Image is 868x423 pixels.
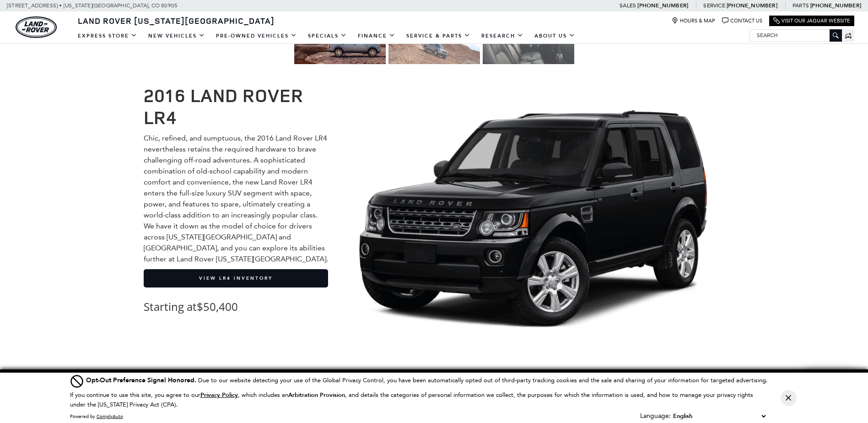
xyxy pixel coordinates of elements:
span: Land Rover [US_STATE][GEOGRAPHIC_DATA] [78,15,275,26]
a: [PHONE_NUMBER] [810,2,861,9]
a: Finance [352,28,401,44]
h1: 2016 Land Rover LR4 [144,84,328,128]
span: Starting at [144,299,197,314]
a: [STREET_ADDRESS] • [US_STATE][GEOGRAPHIC_DATA], CO 80905 [7,2,178,9]
u: Privacy Policy [200,391,238,399]
a: Privacy Policy [200,391,238,398]
a: About Us [529,28,581,44]
a: Research [476,28,529,44]
p: If you continue to use this site, you agree to our , which includes an , and details the categori... [70,391,753,408]
img: 2016-Land-Rover-LR4-Slider-3-1600x686.jpg [483,25,574,64]
a: View LR4 Inventory [144,269,328,287]
a: Specials [302,28,352,44]
strong: Arbitration Provision [288,391,345,399]
input: Search [750,30,841,41]
span: Sales [620,2,636,9]
span: Parts [793,2,809,9]
img: Land Rover [16,16,57,38]
nav: Main Navigation [72,28,581,44]
a: [PHONE_NUMBER] [637,2,688,9]
a: Visit Our Jaguar Website [773,17,850,24]
a: EXPRESS STORE [72,28,143,44]
p: Chic, refined, and sumptuous, the 2016 Land Rover LR4 nevertheless retains the required hardware ... [144,133,328,265]
div: Language: [640,413,671,419]
img: 2016-Land-Rover-LR4-1 [342,75,725,362]
span: Opt-Out Preference Signal Honored . [86,376,198,385]
a: [PHONE_NUMBER] [727,2,777,9]
a: Contact Us [722,17,762,24]
span: Service [703,2,725,9]
a: ComplyAuto [97,413,123,419]
a: land-rover [16,16,57,38]
select: Language Select [671,411,768,421]
a: Land Rover [US_STATE][GEOGRAPHIC_DATA] [72,15,280,26]
div: Powered by [70,414,123,419]
img: 2016-Land-Rover-LR4-Slider-2-1-1600x686.jpg [388,25,480,64]
p: $50,400 [144,301,328,312]
a: Service & Parts [401,28,476,44]
img: 2016-Land-Rover-LR4-Slider-1-1-1600x686-1.jpg [294,25,386,64]
a: New Vehicles [143,28,210,44]
a: Pre-Owned Vehicles [210,28,302,44]
button: Close Button [781,390,797,406]
a: Hours & Map [672,17,715,24]
div: Due to our website detecting your use of the Global Privacy Control, you have been automatically ... [86,375,768,385]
